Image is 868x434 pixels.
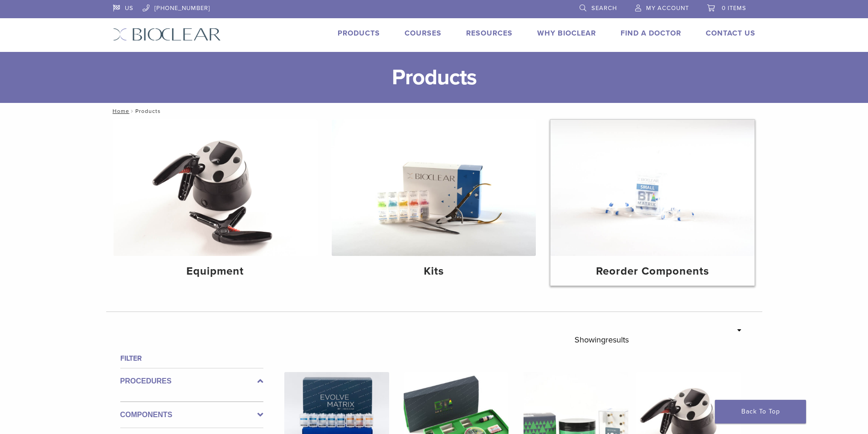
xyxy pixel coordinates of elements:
nav: Products [106,103,762,119]
img: Kits [332,120,536,256]
span: My Account [646,5,689,12]
label: Components [120,409,263,420]
h4: Equipment [121,263,310,280]
a: Back To Top [715,400,806,424]
a: Resources [466,29,513,38]
a: Kits [332,120,536,286]
h4: Kits [339,263,529,280]
h4: Filter [120,353,263,364]
span: Search [591,5,617,12]
img: Equipment [113,120,318,256]
h4: Reorder Components [558,263,747,280]
a: Contact Us [706,29,755,38]
a: Equipment [113,120,318,286]
a: Reorder Components [550,120,755,286]
a: Why Bioclear [537,29,596,38]
p: Showing results [575,330,629,349]
img: Reorder Components [550,120,755,256]
a: Products [338,29,380,38]
a: Home [110,108,129,114]
img: Bioclear [113,28,221,41]
a: Courses [405,29,442,38]
span: 0 items [722,5,746,12]
a: Find A Doctor [621,29,681,38]
label: Procedures [120,376,263,387]
span: / [129,109,135,113]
